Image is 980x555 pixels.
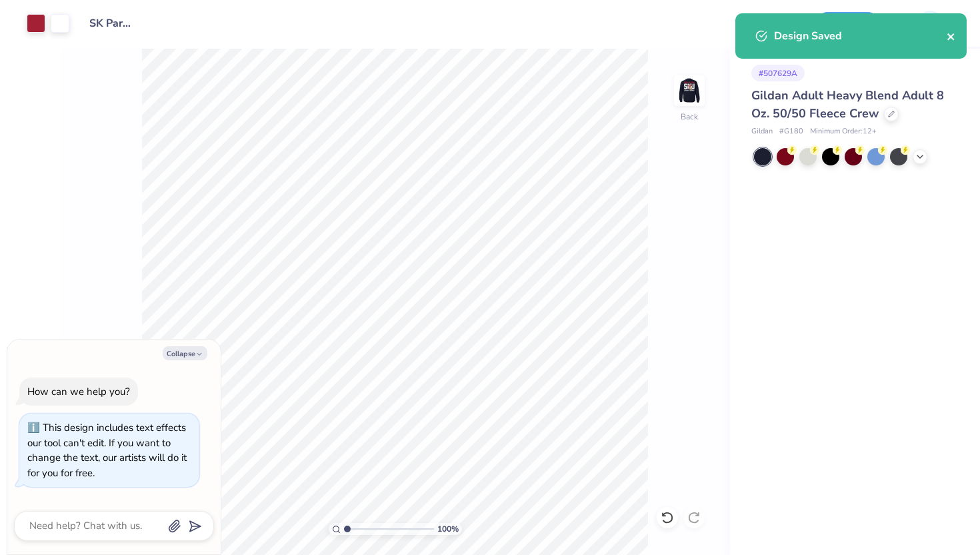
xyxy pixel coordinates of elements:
div: # 507629A [751,65,805,81]
span: 100 % [437,523,459,535]
button: close [947,28,956,44]
img: Back [676,77,703,104]
span: Gildan Adult Heavy Blend Adult 8 Oz. 50/50 Fleece Crew [751,87,944,121]
button: Collapse [163,346,207,360]
input: Untitled Design [79,10,145,37]
span: Minimum Order: 12 + [810,126,877,137]
div: This design includes text effects our tool can't edit. If you want to change the text, our artist... [27,421,187,480]
div: Back [681,111,698,123]
span: Gildan [751,126,773,137]
span: # G180 [779,126,803,137]
div: Design Saved [774,28,947,44]
div: How can we help you? [27,385,130,398]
